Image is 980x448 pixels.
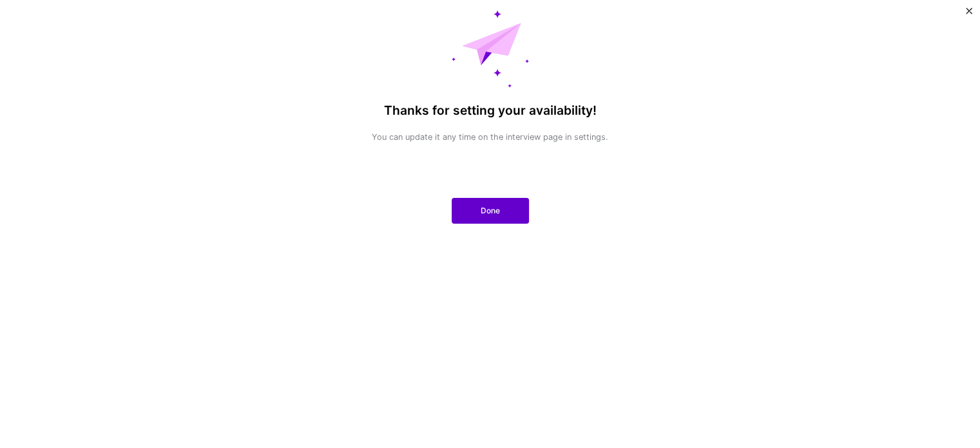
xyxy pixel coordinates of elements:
[384,103,597,118] h4: Thanks for setting your availability!
[452,198,529,224] button: Done
[362,131,618,143] p: You can update it any time on the interview page in settings.
[452,10,529,88] img: Message Sent
[966,8,972,21] button: Close
[481,205,500,217] span: Done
